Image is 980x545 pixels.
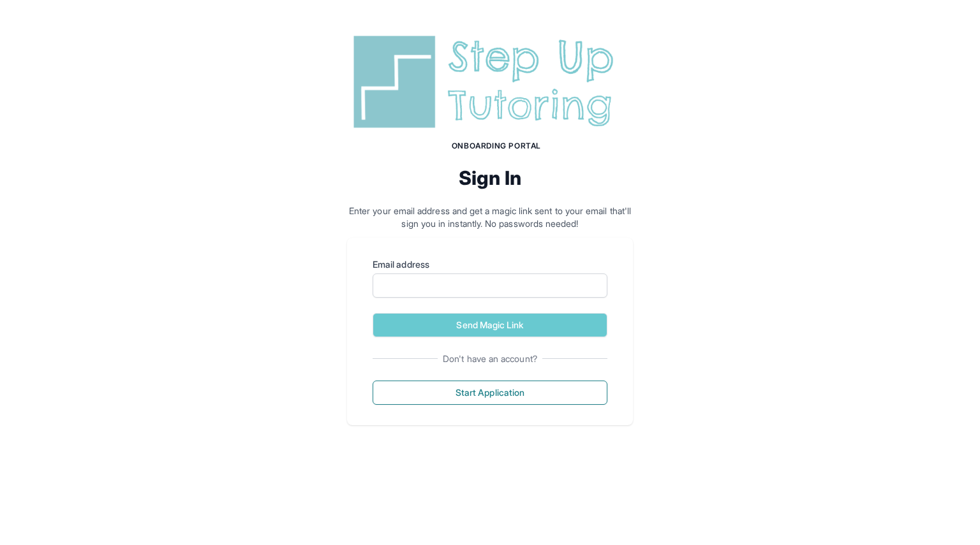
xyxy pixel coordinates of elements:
[373,258,607,271] label: Email address
[347,205,633,230] p: Enter your email address and get a magic link sent to your email that'll sign you in instantly. N...
[438,352,542,365] span: Don't have an account?
[347,31,633,133] img: Step Up Tutoring horizontal logo
[347,166,633,189] h2: Sign In
[360,141,633,151] h1: Onboarding Portal
[373,381,607,405] button: Start Application
[373,313,607,337] button: Send Magic Link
